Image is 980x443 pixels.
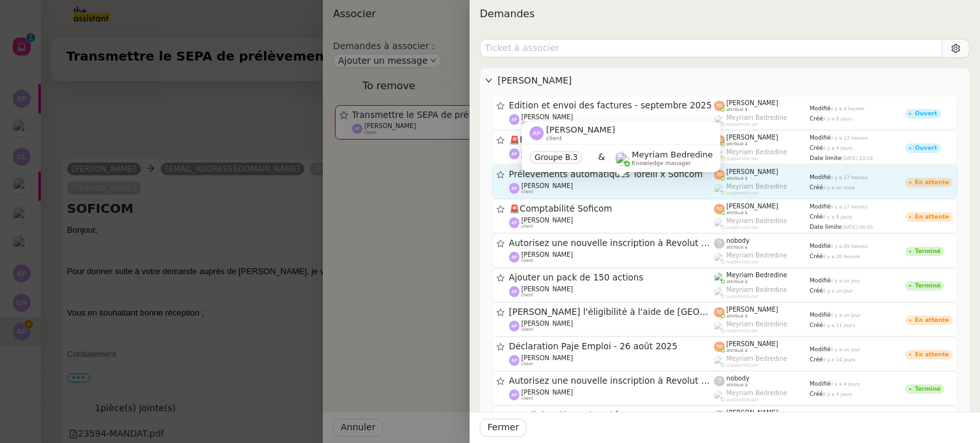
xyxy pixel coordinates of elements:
[480,8,535,20] span: Demandes
[509,205,715,214] span: Comptabilité Soficom
[509,342,715,351] span: Déclaration Paje Emploi - 26 août 2025
[509,113,715,126] app-user-detailed-label: client
[727,191,759,196] span: suppervisé par
[521,189,533,194] span: client
[810,381,831,387] span: Modifié
[521,361,533,367] span: client
[727,142,748,147] span: attribué à
[509,114,520,125] img: svg
[727,397,759,402] span: suppervisé par
[632,150,713,159] span: Meyriam Bedredine
[714,101,725,112] img: svg
[632,160,691,167] span: Knowledge manager
[727,272,787,279] span: Meyriam Bedredine
[915,111,937,117] div: Ouvert
[714,321,810,333] app-user-label: suppervisé par
[521,293,533,298] span: client
[714,203,810,215] app-user-label: attribué à
[714,389,810,402] app-user-label: suppervisé par
[521,389,573,396] span: [PERSON_NAME]
[521,286,573,293] span: [PERSON_NAME]
[810,145,823,151] span: Créé
[823,323,856,328] span: il y a 11 jours
[714,252,810,265] app-user-label: suppervisé par
[727,183,787,190] span: Meyriam Bedredine
[810,253,823,259] span: Créé
[831,312,861,318] span: il y a un jour
[509,217,520,228] img: svg
[727,306,778,313] span: [PERSON_NAME]
[714,340,810,353] app-user-label: attribué à
[823,288,853,294] span: il y a un jour
[823,357,856,363] span: il y a 14 jours
[509,308,715,317] span: [PERSON_NAME] l'éligibilité à l'aide de [GEOGRAPHIC_DATA]
[509,354,715,367] app-user-detailed-label: client
[521,327,533,332] span: client
[714,321,725,332] img: users%2FaellJyylmXSg4jqeVbanehhyYJm1%2Favatar%2Fprofile-pic%20(4).png
[915,249,940,254] div: Terminé
[810,184,823,191] span: Créé
[727,382,748,388] span: attribué à
[727,355,787,362] span: Meyriam Bedredine
[714,306,810,319] app-user-label: attribué à
[509,252,520,263] img: svg
[480,68,970,93] div: [PERSON_NAME]
[714,410,725,421] img: svg
[831,243,868,249] span: il y a 20 heures
[714,218,725,229] img: users%2FaellJyylmXSg4jqeVbanehhyYJm1%2Favatar%2Fprofile-pic%20(4).png
[498,73,965,88] span: [PERSON_NAME]
[727,348,748,353] span: attribué à
[727,409,778,416] span: [PERSON_NAME]
[714,307,725,318] img: svg
[831,135,868,141] span: il y a 13 heures
[521,354,573,361] span: [PERSON_NAME]
[727,237,750,244] span: nobody
[727,389,787,396] span: Meyriam Bedredine
[521,120,533,126] span: client
[509,321,520,331] img: svg
[714,168,810,181] app-user-label: attribué à
[831,106,865,112] span: il y a 4 heures
[521,320,573,327] span: [PERSON_NAME]
[831,175,868,180] span: il y a 17 heures
[810,115,823,122] span: Créé
[727,245,748,250] span: attribué à
[810,322,823,328] span: Créé
[727,259,759,265] span: suppervisé par
[509,217,715,229] app-user-detailed-label: client
[727,168,778,175] span: [PERSON_NAME]
[810,356,823,363] span: Créé
[831,278,861,284] span: il y a un jour
[727,279,748,284] span: attribué à
[831,347,861,352] span: il y a un jour
[727,217,787,224] span: Meyriam Bedredine
[521,258,533,263] span: client
[714,114,810,127] app-user-label: suppervisé par
[509,355,520,366] img: svg
[810,155,842,161] span: Date limite
[727,107,748,112] span: attribué à
[727,294,759,299] span: suppervisé par
[842,156,873,161] span: [DATE] 23:59
[810,243,831,249] span: Modifié
[810,105,831,112] span: Modifié
[509,203,520,214] span: 🚨
[714,217,810,230] app-user-label: suppervisé par
[509,389,715,402] app-user-detailed-label: client
[810,277,831,284] span: Modifié
[727,314,748,319] span: attribué à
[915,214,949,220] div: En attente
[714,287,725,298] img: users%2FaellJyylmXSg4jqeVbanehhyYJm1%2Favatar%2Fprofile-pic%20(4).png
[509,149,520,159] img: svg
[810,134,831,141] span: Modifié
[480,419,526,437] button: Fermer
[915,386,940,392] div: Terminé
[810,287,823,294] span: Créé
[823,214,852,220] span: il y a 8 jours
[714,342,725,352] img: svg
[714,272,810,284] app-user-label: attribué à
[546,135,562,142] span: client
[487,420,519,435] span: Fermer
[714,149,810,161] app-user-label: suppervisé par
[509,182,715,195] app-user-detailed-label: client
